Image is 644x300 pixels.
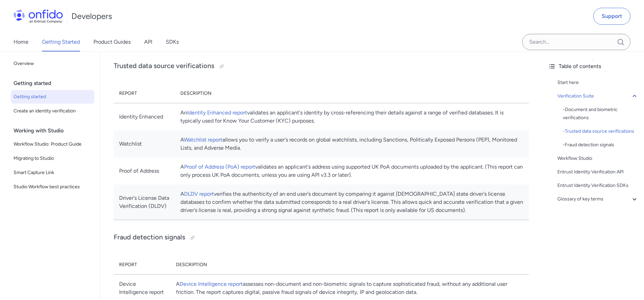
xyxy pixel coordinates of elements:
span: Studio Workflow best practices [14,183,92,191]
td: An validates an applicant's identity by cross-referencing their details against a range of verifi... [175,103,529,130]
td: Identity Enhanced [114,103,175,130]
a: Home [14,33,28,51]
div: Table of contents [548,62,639,70]
h3: Fraud detection signals [114,232,529,243]
td: A allows you to verify a user's records on global watchlists, including Sanctions, Politically Ex... [175,130,529,157]
span: Create an identity verification [14,107,92,115]
a: Watchlist report [184,136,222,143]
th: Report [114,255,171,275]
td: A validates an applicant's address using supported UK PoA documents uploaded by the applicant. (T... [175,157,529,185]
a: Glossary of key terms [557,195,639,203]
div: - Document and biometric verifications [563,106,639,122]
a: Product Guides [93,33,131,51]
a: Identity Enhanced report [187,109,247,116]
div: Getting started [14,77,97,90]
a: Migrating to Studio [11,152,94,165]
a: API [144,33,152,51]
div: Working with Studio [14,124,97,137]
a: Overview [11,57,94,70]
a: Workflow Studio: Product Guide [11,137,94,151]
a: Smart Capture Link [11,166,94,179]
a: Entrust Identity Verification SDKs [557,181,639,190]
a: Entrust Identity Verification API [557,168,639,176]
a: -Document and biometric verifications [563,106,639,122]
a: Create an identity verification [11,104,94,118]
th: Description [171,255,529,275]
a: Verification Suite [557,92,639,100]
a: -Trusted data source verifications [563,127,639,135]
span: Migrating to Studio [14,154,92,163]
h3: Trusted data source verifications [114,61,529,72]
a: Getting Started [42,33,80,51]
td: Watchlist [114,130,175,157]
a: Getting started [11,90,94,104]
th: Report [114,84,175,103]
span: Getting started [14,93,92,101]
td: A verifies the authenticity of an end user's document by comparing it against [DEMOGRAPHIC_DATA] ... [175,185,529,220]
span: Smart Capture Link [14,169,92,177]
a: Support [593,8,630,25]
th: Description [175,84,529,103]
div: - Fraud detection signals [563,141,639,149]
h1: Developers [71,11,112,22]
a: Device Intelligence report [180,281,243,287]
a: Workflow Studio [557,154,639,163]
a: -Fraud detection signals [563,141,639,149]
img: Onfido Logo [14,9,63,23]
a: Studio Workflow best practices [11,180,94,194]
a: SDKs [166,33,179,51]
span: Overview [14,60,92,68]
a: DLDV report [184,191,214,197]
a: Start here [557,79,639,87]
input: Onfido search input field [522,34,630,50]
td: Proof of Address [114,157,175,185]
span: Workflow Studio: Product Guide [14,140,92,148]
td: Driver's License Data Verification (DLDV) [114,185,175,220]
a: Proof of Address (PoA) report [184,164,255,170]
div: - Trusted data source verifications [563,127,639,135]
